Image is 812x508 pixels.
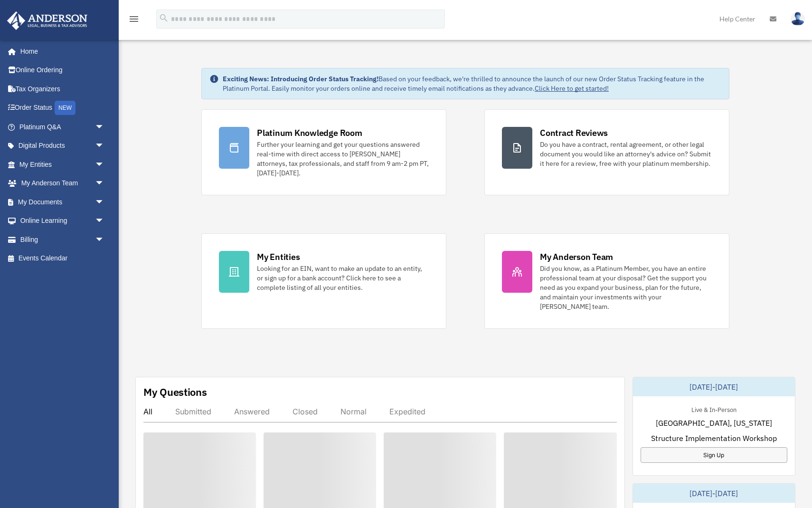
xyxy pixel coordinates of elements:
[484,233,729,329] a: My Anderson Team Did you know, as a Platinum Member, you have an entire professional team at your...
[175,407,211,416] div: Submitted
[641,447,788,463] a: Sign Up
[7,42,114,61] a: Home
[257,140,429,178] div: Further your learning and get your questions answered real-time with direct access to [PERSON_NAM...
[484,109,729,195] a: Contract Reviews Do you have a contract, rental agreement, or other legal document you would like...
[656,417,772,429] span: [GEOGRAPHIC_DATA], [US_STATE]
[234,407,270,416] div: Answered
[540,127,608,139] div: Contract Reviews
[4,11,90,30] img: Anderson Advisors Platinum Portal
[7,249,119,268] a: Events Calendar
[143,385,207,399] div: My Questions
[159,13,169,23] i: search
[257,127,362,139] div: Platinum Knowledge Room
[7,79,119,98] a: Tax Organizers
[340,407,367,416] div: Normal
[293,407,318,416] div: Closed
[7,155,119,174] a: My Entitiesarrow_drop_down
[95,155,114,174] span: arrow_drop_down
[7,117,119,136] a: Platinum Q&Aarrow_drop_down
[128,17,140,25] a: menu
[223,74,721,93] div: Based on your feedback, we're thrilled to announce the launch of our new Order Status Tracking fe...
[55,101,76,115] div: NEW
[389,407,425,416] div: Expedited
[257,264,429,292] div: Looking for an EIN, want to make an update to an entity, or sign up for a bank account? Click her...
[7,98,119,118] a: Order StatusNEW
[223,75,378,83] strong: Exciting News: Introducing Order Status Tracking!
[95,174,114,193] span: arrow_drop_down
[535,84,609,93] a: Click Here to get started!
[540,251,613,263] div: My Anderson Team
[7,174,119,193] a: My Anderson Teamarrow_drop_down
[95,230,114,249] span: arrow_drop_down
[540,264,712,311] div: Did you know, as a Platinum Member, you have an entire professional team at your disposal? Get th...
[684,404,744,414] div: Live & In-Person
[128,13,140,25] i: menu
[95,211,114,231] span: arrow_drop_down
[633,377,795,396] div: [DATE]-[DATE]
[7,136,119,155] a: Digital Productsarrow_drop_down
[7,61,119,80] a: Online Ordering
[201,233,446,329] a: My Entities Looking for an EIN, want to make an update to an entity, or sign up for a bank accoun...
[95,117,114,137] span: arrow_drop_down
[95,136,114,156] span: arrow_drop_down
[633,484,795,503] div: [DATE]-[DATE]
[7,192,119,211] a: My Documentsarrow_drop_down
[540,140,712,168] div: Do you have a contract, rental agreement, or other legal document you would like an attorney's ad...
[143,407,152,416] div: All
[201,109,446,195] a: Platinum Knowledge Room Further your learning and get your questions answered real-time with dire...
[7,211,119,230] a: Online Learningarrow_drop_down
[7,230,119,249] a: Billingarrow_drop_down
[257,251,300,263] div: My Entities
[651,432,777,444] span: Structure Implementation Workshop
[95,192,114,212] span: arrow_drop_down
[791,12,805,26] img: User Pic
